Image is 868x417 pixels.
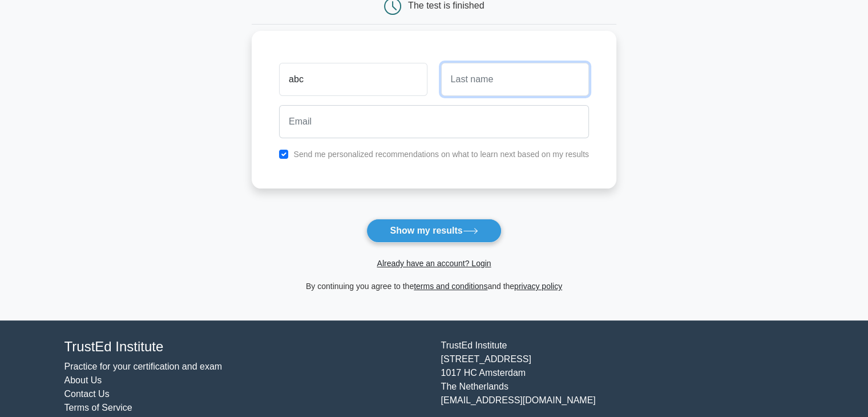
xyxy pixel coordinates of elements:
[377,259,491,268] a: Already have an account? Login
[64,403,132,412] a: Terms of Service
[514,282,562,291] a: privacy policy
[245,279,623,293] div: By continuing you agree to the and the
[408,1,484,10] div: The test is finished
[64,375,102,385] a: About Us
[293,150,589,159] label: Send me personalized recommendations on what to learn next based on my results
[64,362,223,371] a: Practice for your certification and exam
[414,282,487,291] a: terms and conditions
[64,389,110,399] a: Contact Us
[279,63,427,96] input: First name
[441,63,589,96] input: Last name
[366,219,501,243] button: Show my results
[64,339,427,355] h4: TrustEd Institute
[279,105,589,138] input: Email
